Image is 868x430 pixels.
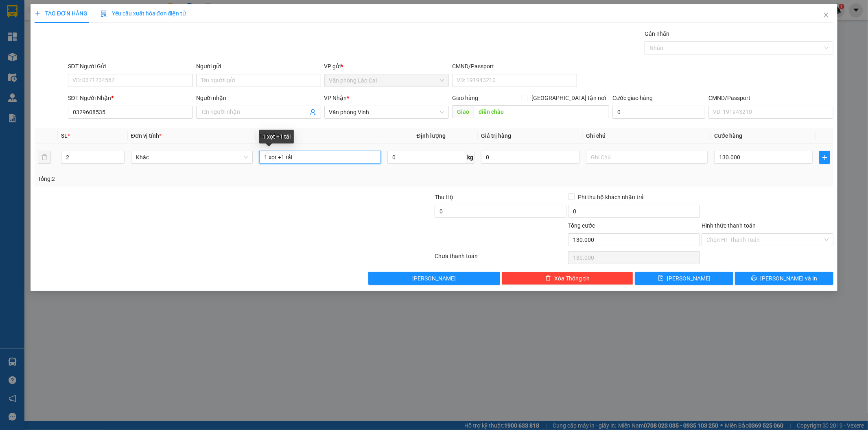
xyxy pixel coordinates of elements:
span: Xóa Thông tin [554,274,590,283]
div: Người nhận [196,93,321,102]
span: save [658,275,664,282]
div: SĐT Người Nhận [68,93,193,102]
div: 1 xọt +1 tải [259,130,294,143]
span: Giao hàng [452,95,478,101]
span: TẠO ĐƠN HÀNG [35,10,87,17]
input: Ghi Chú [586,151,708,164]
button: save[PERSON_NAME] [635,272,733,285]
img: icon [101,11,107,17]
th: Ghi chú [583,128,711,144]
span: [PERSON_NAME] và In [760,274,817,283]
label: Hình thức thanh toán [702,222,756,229]
input: Dọc đường [474,105,609,118]
span: kg [466,151,474,164]
span: Giá trị hàng [481,132,511,139]
span: close [823,12,829,18]
div: VP gửi [324,62,449,71]
span: delete [545,275,551,282]
button: printer[PERSON_NAME] và In [735,272,833,285]
label: Cước giao hàng [612,95,653,101]
h1: Giao dọc đường [43,47,150,103]
input: Cước giao hàng [612,106,705,119]
input: VD: Bàn, Ghế [259,151,381,164]
div: SĐT Người Gửi [68,62,193,71]
span: [PERSON_NAME] [667,274,711,283]
span: Phí thu hộ khách nhận trả [575,193,647,202]
span: Khác [136,151,248,163]
span: Văn phòng Vinh [329,106,444,118]
div: CMND/Passport [708,93,833,102]
button: deleteXóa Thông tin [502,272,634,285]
span: user-add [310,109,316,115]
span: printer [751,275,757,282]
span: VP Nhận [324,95,347,101]
span: Định lượng [417,132,446,139]
b: [DOMAIN_NAME] [109,7,197,20]
h2: DCU611HR [4,47,66,61]
span: [GEOGRAPHIC_DATA] tận nơi [528,93,609,102]
div: Người gửi [196,62,321,71]
button: plus [819,151,830,164]
button: Close [815,4,837,27]
span: [PERSON_NAME] [412,274,456,283]
span: plus [35,11,40,16]
span: Văn phòng Lào Cai [329,74,444,87]
div: Tổng: 2 [38,174,335,183]
span: Cước hàng [714,132,742,139]
span: SL [61,132,68,139]
span: Thu Hộ [435,194,453,200]
input: 0 [481,151,579,164]
span: Yêu cầu xuất hóa đơn điện tử [101,10,186,17]
div: Chưa thanh toán [434,252,568,266]
b: [PERSON_NAME] (Vinh - Sapa) [34,10,122,41]
span: Đơn vị tính [131,132,162,139]
span: Tổng cước [568,222,595,229]
button: delete [38,151,51,164]
label: Gán nhãn [645,30,669,37]
div: CMND/Passport [452,62,577,71]
button: [PERSON_NAME] [368,272,500,285]
span: Giao [452,105,474,118]
span: plus [820,154,830,161]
